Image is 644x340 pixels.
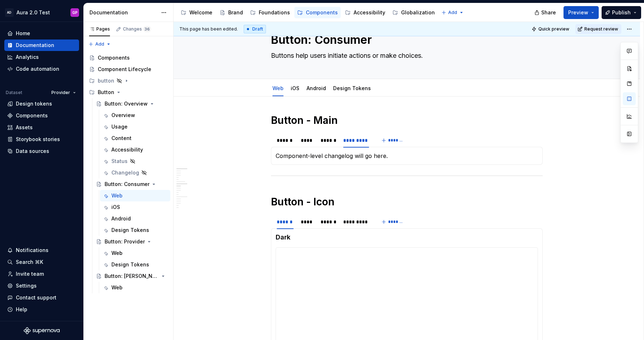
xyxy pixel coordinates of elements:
[16,270,44,278] div: Invite team
[111,227,149,234] div: Design Tokens
[244,25,266,33] div: Draft
[16,53,39,61] div: Analytics
[276,152,538,160] p: Component-level changelog will go here.
[4,280,79,292] a: Settings
[51,90,70,96] span: Provider
[247,7,293,18] a: Foundations
[111,261,149,268] div: Design Tokens
[306,9,338,16] div: Components
[86,87,170,98] div: Button
[17,9,50,16] div: Aura 2.0 Test
[16,124,33,131] div: Assets
[270,31,541,48] textarea: Button: Consumer
[4,122,79,133] a: Assets
[111,169,139,176] div: Changelog
[4,63,79,75] a: Code automation
[98,77,114,84] div: button
[304,80,329,96] div: Android
[288,80,302,96] div: iOS
[4,292,79,303] button: Contact support
[16,148,49,155] div: Data sources
[111,250,123,257] div: Web
[111,284,123,291] div: Web
[98,54,130,61] div: Components
[4,39,79,51] a: Documentation
[4,134,79,145] a: Storybook stories
[4,110,79,121] a: Components
[100,213,170,224] a: Android
[4,304,79,315] button: Help
[271,114,543,127] h1: Button - Main
[6,90,22,96] div: Dataset
[4,51,79,63] a: Analytics
[93,98,170,110] a: Button: Overview
[291,85,299,91] a: iOS
[270,80,286,96] div: Web
[98,66,151,73] div: Component Lifecycle
[531,6,561,19] button: Share
[354,9,385,16] div: Accessibility
[100,132,170,144] a: Content
[86,64,170,75] a: Component Lifecycle
[86,75,170,87] div: button
[100,224,170,236] a: Design Tokens
[111,204,120,211] div: iOS
[100,144,170,155] a: Accessibility
[111,112,135,119] div: Overview
[100,110,170,121] a: Overview
[4,244,79,256] button: Notifications
[271,195,543,208] h1: Button - Icon
[270,50,541,61] textarea: Buttons help users initiate actions or make choices.
[16,42,54,49] div: Documentation
[111,192,123,199] div: Web
[541,9,556,16] span: Share
[602,6,641,19] button: Publish
[401,9,435,16] div: Globalization
[575,24,621,34] button: Request review
[100,259,170,270] a: Design Tokens
[179,26,238,32] span: This page has been edited.
[390,7,438,18] a: Globalization
[93,270,170,282] a: Button: [PERSON_NAME]
[111,215,131,222] div: Android
[16,100,52,107] div: Design tokens
[178,5,438,20] div: Page tree
[93,236,170,247] a: Button: Provider
[529,24,572,34] button: Quick preview
[228,9,243,16] div: Brand
[100,201,170,213] a: iOS
[98,89,114,96] div: Button
[259,9,290,16] div: Foundations
[294,7,341,18] a: Components
[189,9,212,16] div: Welcome
[89,26,110,32] div: Pages
[16,65,59,73] div: Code automation
[111,135,132,142] div: Content
[100,155,170,167] a: Status
[568,9,588,16] span: Preview
[95,41,104,47] span: Add
[100,190,170,201] a: Web
[111,123,128,130] div: Usage
[100,282,170,293] a: Web
[93,178,170,190] a: Button: Consumer
[342,7,388,18] a: Accessibility
[217,7,246,18] a: Brand
[16,247,49,254] div: Notifications
[4,28,79,39] a: Home
[276,152,538,160] section-item: Changelog
[16,112,48,119] div: Components
[111,158,128,165] div: Status
[123,26,151,32] div: Changes
[24,327,60,334] svg: Supernova Logo
[100,247,170,259] a: Web
[16,294,56,301] div: Contact support
[612,9,631,16] span: Publish
[4,98,79,110] a: Design tokens
[111,146,143,153] div: Accessibility
[105,238,145,245] div: Button: Provider
[16,282,37,289] div: Settings
[16,136,60,143] div: Storybook stories
[307,85,326,91] a: Android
